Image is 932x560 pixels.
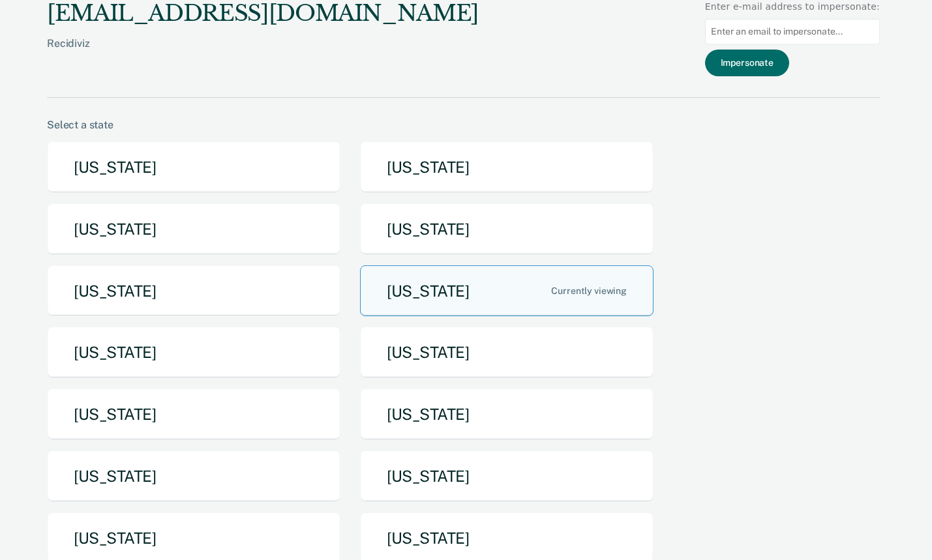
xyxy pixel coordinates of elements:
[47,141,340,193] button: [US_STATE]
[360,203,654,255] button: [US_STATE]
[360,141,654,193] button: [US_STATE]
[360,265,654,317] button: [US_STATE]
[705,50,789,76] button: Impersonate
[47,450,340,502] button: [US_STATE]
[360,450,654,502] button: [US_STATE]
[47,265,340,317] button: [US_STATE]
[47,203,340,255] button: [US_STATE]
[360,327,654,378] button: [US_STATE]
[705,19,880,44] input: Enter an email to impersonate...
[47,327,340,378] button: [US_STATE]
[47,389,340,440] button: [US_STATE]
[47,37,479,70] div: Recidiviz
[47,119,880,131] div: Select a state
[360,389,654,440] button: [US_STATE]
